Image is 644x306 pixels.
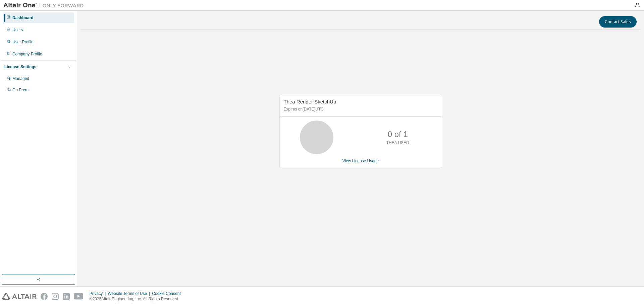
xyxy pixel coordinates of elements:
[3,2,87,9] img: Altair One
[74,293,84,300] img: youtube.svg
[12,51,42,57] div: Company Profile
[12,87,29,93] div: On Prem
[284,99,336,104] span: Thea Render SketchUp
[90,296,185,302] p: © 2025 Altair Engineering, Inc. All Rights Reserved.
[12,76,29,81] div: Managed
[63,293,70,300] img: linkedin.svg
[599,16,637,28] button: Contact Sales
[388,129,408,140] p: 0 of 1
[108,291,152,296] div: Website Terms of Use
[12,27,23,33] div: Users
[52,293,59,300] img: instagram.svg
[386,140,409,146] p: THEA USED
[12,15,34,20] div: Dashboard
[284,106,436,112] p: Expires on [DATE] UTC
[12,39,34,45] div: User Profile
[4,64,36,70] div: License Settings
[90,291,108,296] div: Privacy
[41,293,48,300] img: facebook.svg
[342,159,379,163] a: View License Usage
[2,293,37,300] img: altair_logo.svg
[152,291,184,296] div: Cookie Consent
